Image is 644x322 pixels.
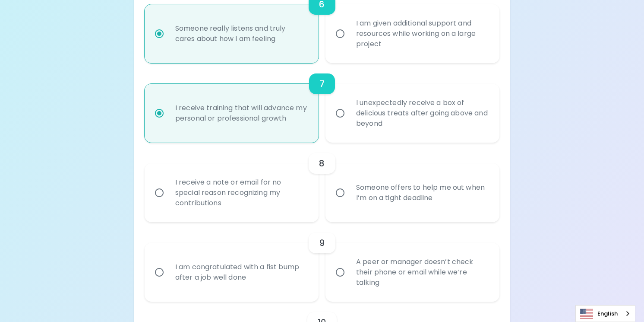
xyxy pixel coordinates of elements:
[319,236,325,250] h6: 9
[575,305,635,322] aside: Language selected: English
[349,87,495,139] div: I unexpectedly receive a box of delicious treats after going above and beyond
[319,156,325,170] h6: 8
[145,63,499,143] div: choice-group-check
[349,8,495,60] div: I am given additional support and resources while working on a large project
[168,92,314,134] div: I receive training that will advance my personal or professional growth
[168,13,314,54] div: Someone really listens and truly cares about how I am feeling
[168,167,314,219] div: I receive a note or email for no special reason recognizing my contributions
[349,172,495,214] div: Someone offers to help me out when I’m on a tight deadline
[319,77,325,91] h6: 7
[145,143,499,222] div: choice-group-check
[575,305,635,322] div: Language
[145,222,499,302] div: choice-group-check
[349,246,495,298] div: A peer or manager doesn’t check their phone or email while we’re talking
[168,252,314,293] div: I am congratulated with a fist bump after a job well done
[576,306,635,322] a: English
